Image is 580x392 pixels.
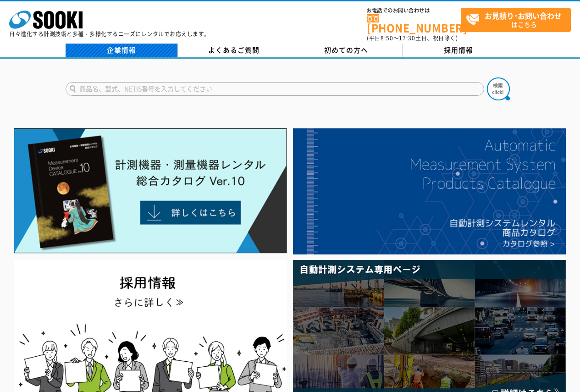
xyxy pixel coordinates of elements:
[461,8,571,32] a: お見積り･お問い合わせはこちら
[66,82,484,96] input: 商品名、型式、NETIS番号を入力してください
[367,14,461,33] a: [PHONE_NUMBER]
[487,77,510,100] img: btn_search.png
[66,44,178,57] a: 企業情報
[403,44,515,57] a: 採用情報
[367,34,458,42] span: (平日 ～ 土日、祝日除く)
[178,44,290,57] a: よくあるご質問
[485,10,562,21] strong: お見積り･お問い合わせ
[466,8,570,31] span: はこちら
[367,8,461,13] span: お電話でのお問い合わせは
[324,45,368,55] span: 初めての方へ
[14,128,287,254] img: Catalog Ver10
[9,31,210,37] p: 日々進化する計測技術と多種・多様化するニーズにレンタルでお応えします。
[293,128,566,254] img: 自動計測システムカタログ
[399,34,415,42] span: 17:30
[381,34,393,42] span: 8:50
[290,44,403,57] a: 初めての方へ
